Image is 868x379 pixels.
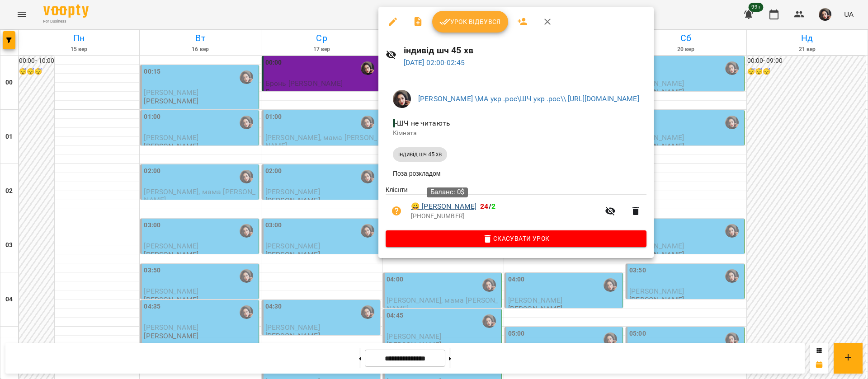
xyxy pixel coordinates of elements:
[393,90,411,108] img: 415cf204168fa55e927162f296ff3726.jpg
[411,212,599,221] p: [PHONE_NUMBER]
[393,129,639,138] p: Кімната
[393,119,452,127] span: - ШЧ не читають
[393,150,447,159] span: індивід шч 45 хв
[393,233,639,244] span: Скасувати Урок
[386,165,646,182] li: Поза розкладом
[386,200,407,222] button: Візит ще не сплачено. Додати оплату?
[439,16,501,27] span: Урок відбувся
[432,11,508,33] button: Урок відбувся
[404,43,646,57] h6: індивід шч 45 хв
[404,58,465,67] a: [DATE] 02:00-02:45
[418,94,639,103] a: [PERSON_NAME] \МА укр .рос\ШЧ укр .рос\\ [URL][DOMAIN_NAME]
[491,202,495,211] span: 2
[386,230,646,247] button: Скасувати Урок
[411,201,476,212] a: 😀 [PERSON_NAME]
[480,202,495,211] b: /
[480,202,488,211] span: 24
[386,185,646,230] ul: Клієнти
[430,188,464,196] span: Баланс: 0$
